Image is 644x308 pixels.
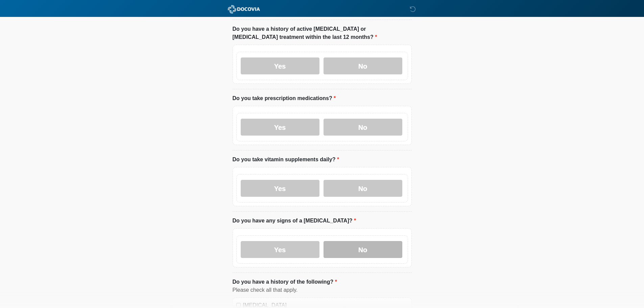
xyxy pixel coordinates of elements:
input: [MEDICAL_DATA] [236,303,241,307]
img: ABC Med Spa- GFEase Logo [226,5,262,14]
label: Do you take prescription medications? [233,94,336,102]
label: No [324,119,402,136]
label: Yes [241,119,319,136]
label: Do you have any signs of a [MEDICAL_DATA]? [233,217,356,225]
label: Yes [241,180,319,197]
label: Do you take vitamin supplements daily? [233,156,339,164]
label: Do you have a history of the following? [233,278,337,286]
label: No [324,241,402,258]
label: No [324,57,402,74]
label: Yes [241,241,319,258]
label: Yes [241,57,319,74]
label: Do you have a history of active [MEDICAL_DATA] or [MEDICAL_DATA] treatment within the last 12 mon... [233,25,412,41]
div: Please check all that apply. [233,286,412,294]
label: No [324,180,402,197]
